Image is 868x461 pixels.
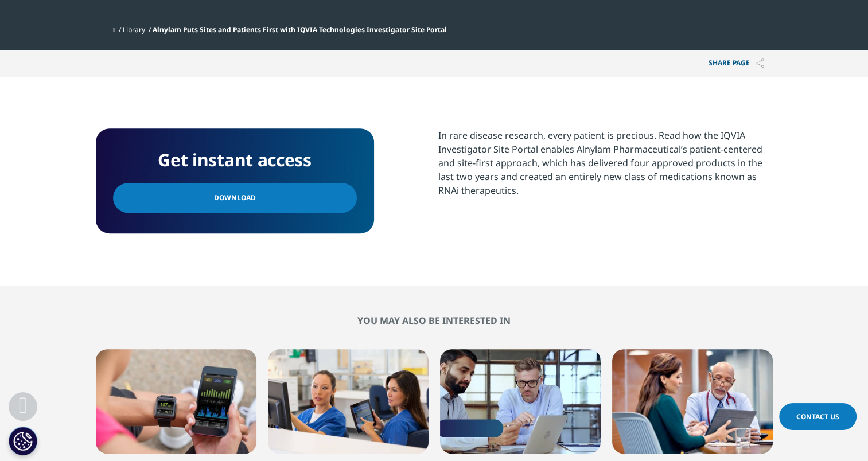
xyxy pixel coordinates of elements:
button: Share PAGEShare PAGE [700,50,773,77]
span: Alnylam Puts Sites and Patients First with IQVIA Technologies Investigator Site Portal [153,25,447,34]
p: Share PAGE [700,50,773,77]
button: Cookies Settings [9,427,37,455]
a: Contact Us [779,403,857,430]
img: Share PAGE [756,58,764,68]
p: In rare disease research, every patient is precious. Read how the IQVIA Investigator Site Portal ... [438,128,773,206]
h4: Get instant access [113,146,357,174]
span: Contact Us [796,412,839,421]
a: Download [113,183,357,213]
h2: You may also be interested in [96,315,773,326]
a: Library [123,25,145,34]
span: Download [214,192,256,204]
